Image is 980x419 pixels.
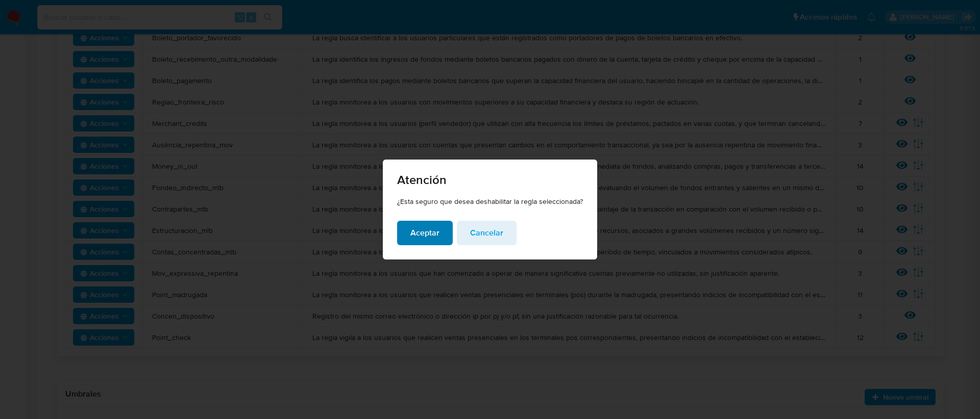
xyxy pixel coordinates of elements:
button: Aceptar [397,221,453,245]
div: ¿Esta seguro que desea deshabilitar la regla seleccionada? [383,197,597,221]
span: Cancelar [470,222,503,244]
button: Cancelar [457,221,517,245]
span: Aceptar [410,222,439,244]
span: Atención [397,174,583,186]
